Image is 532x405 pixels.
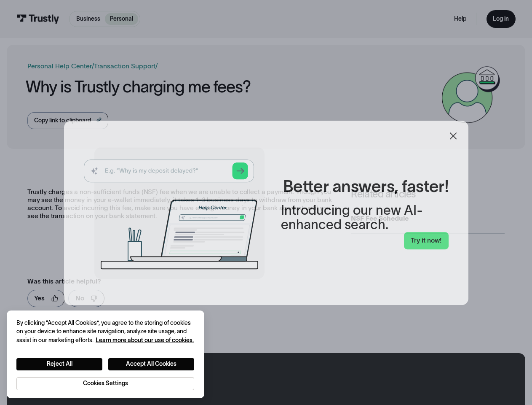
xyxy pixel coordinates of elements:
div: Introducing our new AI-enhanced search. [281,203,448,232]
h2: Better answers, faster! [283,177,448,197]
button: Accept All Cookies [108,358,194,370]
div: Cookie banner [7,310,204,398]
button: Reject All [16,358,102,370]
a: Try it now! [404,232,448,249]
button: Cookies Settings [16,377,194,390]
div: Privacy [16,319,194,390]
a: More information about your privacy, opens in a new tab [96,337,194,343]
div: By clicking “Accept All Cookies”, you agree to the storing of cookies on your device to enhance s... [16,319,194,345]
